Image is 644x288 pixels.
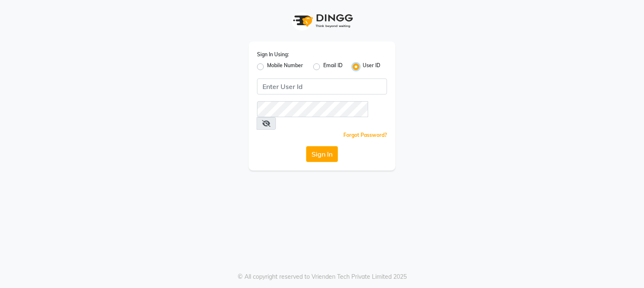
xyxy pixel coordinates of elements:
a: Forgot Password? [343,132,387,138]
label: User ID [363,62,380,72]
label: Mobile Number [267,62,303,72]
label: Email ID [323,62,343,72]
label: Sign In Using: [257,51,289,58]
img: logo1.svg [288,8,356,33]
input: Username [257,101,368,117]
input: Username [257,79,387,94]
button: Sign In [306,146,338,162]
